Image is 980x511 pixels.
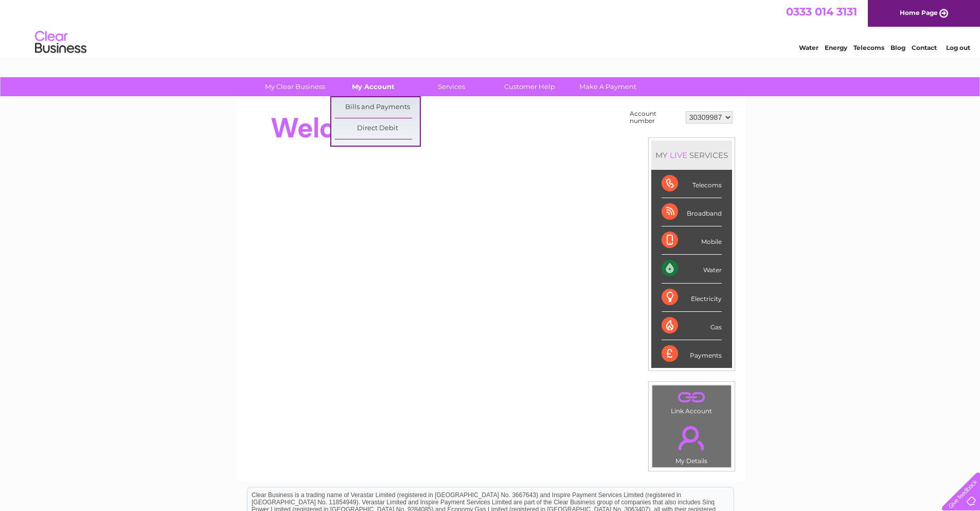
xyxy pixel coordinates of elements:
[662,198,722,226] div: Broadband
[651,140,732,170] div: MY SERVICES
[662,340,722,368] div: Payments
[912,44,937,51] a: Contact
[652,385,732,417] td: Link Account
[409,77,494,96] a: Services
[662,255,722,283] div: Water
[799,44,818,51] a: Water
[668,150,689,160] div: LIVE
[487,77,572,96] a: Customer Help
[247,6,734,50] div: Clear Business is a trading name of Verastar Limited (registered in [GEOGRAPHIC_DATA] No. 3667643...
[662,170,722,198] div: Telecoms
[946,44,970,51] a: Log out
[825,44,847,51] a: Energy
[662,284,722,312] div: Electricity
[335,97,420,118] a: Bills and Payments
[335,118,420,139] a: Direct Debit
[890,44,905,51] a: Blog
[662,312,722,340] div: Gas
[253,77,337,96] a: My Clear Business
[853,44,884,51] a: Telecoms
[627,108,683,127] td: Account number
[655,388,728,406] a: .
[662,226,722,255] div: Mobile
[34,27,87,58] img: logo.png
[565,77,650,96] a: Make A Payment
[655,420,728,456] a: .
[652,417,732,468] td: My Details
[331,77,416,96] a: My Account
[786,5,857,18] a: 0333 014 3131
[335,139,420,160] a: Moving Premises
